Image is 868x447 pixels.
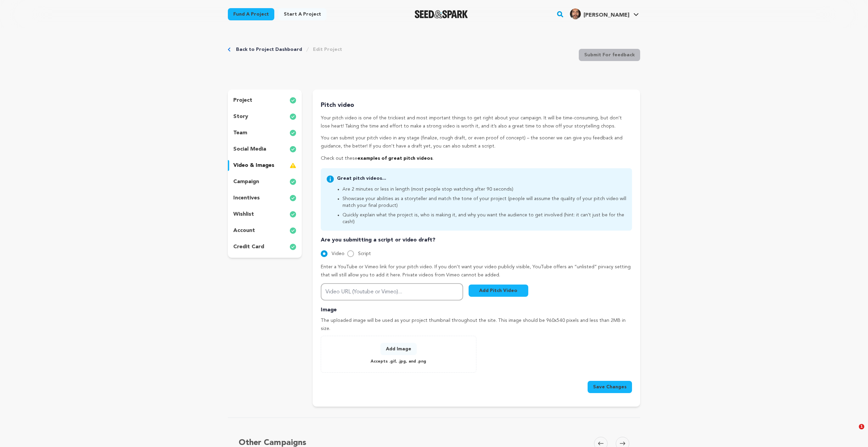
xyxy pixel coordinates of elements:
button: account [228,225,302,236]
p: Check out these . [321,155,632,163]
a: examples of great pitch videos [357,156,433,161]
img: check-circle-full.svg [290,96,296,104]
span: Stanek D.'s Profile [569,7,640,21]
a: Stanek D.'s Profile [569,7,640,19]
img: check-circle-full.svg [290,178,296,186]
p: Are you submitting a script or video draft? [321,236,632,244]
img: check-circle-full.svg [290,145,296,153]
input: Video URL (Youtube or Vimeo)... [321,283,463,300]
iframe: Intercom live chat [845,424,861,440]
img: check-circle-full.svg [290,227,296,235]
p: You can submit your pitch video in any stage (finalize, rough draft, or even proof of concept) – ... [321,134,632,151]
p: project [233,96,252,104]
span: [PERSON_NAME] [584,13,629,18]
button: video & images [228,160,302,171]
button: story [228,111,302,122]
p: team [233,129,247,137]
p: Enter a YouTube or Vimeo link for your pitch video. If you don’t want your video publicly visible... [321,263,632,279]
div: Stanek D.'s Profile [570,8,629,19]
button: campaign [228,176,302,187]
button: Submit For feedback [579,49,640,61]
p: The uploaded image will be used as your project thumbnail throughout the site. This image should ... [321,317,632,333]
a: Seed&Spark Homepage [415,10,468,18]
a: Fund a project [228,8,274,20]
p: wishlist [233,210,254,218]
img: check-circle-full.svg [290,210,296,218]
a: Back to Project Dashboard [236,46,302,53]
p: campaign [233,178,259,186]
img: check-circle-full.svg [290,194,296,202]
button: team [228,128,302,138]
img: 2ee317a1be235c47.jpg [570,8,581,19]
img: check-circle-full.svg [290,129,296,137]
p: Your pitch video is one of the trickiest and most important things to get right about your campai... [321,114,632,131]
a: Edit Project [313,46,342,53]
button: project [228,95,302,106]
p: Pitch video [321,100,632,110]
li: Showcase your abilities as a storyteller and match the tone of your project (people will assume t... [342,195,627,209]
img: warning-full.svg [290,161,296,170]
p: account [233,227,255,235]
p: Accepts .gif, .jpg, and .png [371,358,426,366]
p: video & images [233,161,274,170]
span: 1 [859,424,864,429]
img: check-circle-full.svg [290,113,296,121]
button: credit card [228,241,302,252]
button: Save Changes [588,381,632,393]
button: Add Pitch Video [469,285,528,297]
span: Video [332,251,344,256]
p: story [233,113,248,121]
div: Breadcrumb [228,46,342,53]
img: check-circle-full.svg [290,243,296,251]
p: Image [321,306,632,314]
button: incentives [228,193,302,203]
p: social media [233,145,266,153]
button: Add Image [380,343,417,355]
p: incentives [233,194,260,202]
li: Are 2 minutes or less in length (most people stop watching after 90 seconds) [342,186,627,193]
button: social media [228,144,302,155]
button: wishlist [228,209,302,220]
li: Quickly explain what the project is, who is making it, and why you want the audience to get invol... [342,212,627,225]
p: Great pitch videos... [337,175,627,182]
img: Seed&Spark Logo Dark Mode [415,10,468,18]
p: credit card [233,243,264,251]
span: Script [358,251,371,256]
a: Start a project [278,8,327,20]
